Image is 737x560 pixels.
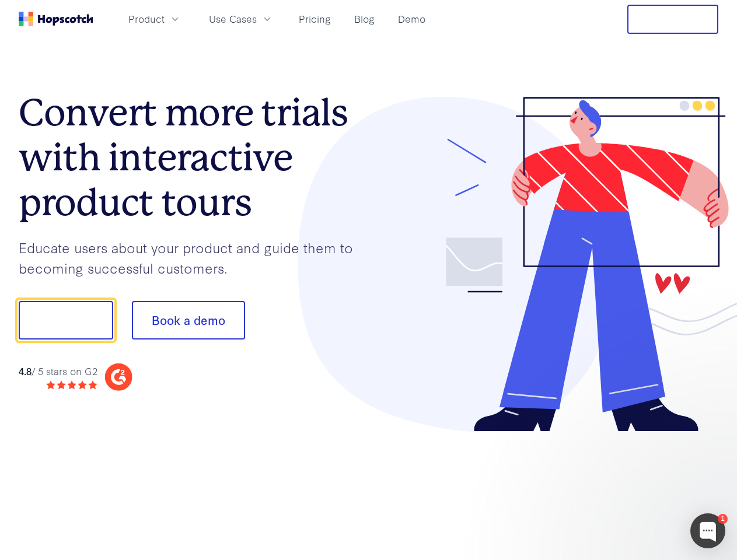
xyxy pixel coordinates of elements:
button: Product [121,9,188,29]
h1: Convert more trials with interactive product tours [19,90,369,225]
a: Demo [393,9,430,29]
div: 1 [718,514,728,524]
strong: 4.8 [19,364,32,377]
button: Free Trial [627,5,718,34]
a: Pricing [294,9,336,29]
div: / 5 stars on G2 [19,364,97,379]
span: Product [128,12,165,26]
button: Use Cases [202,9,280,29]
a: Home [19,12,93,26]
a: Blog [350,9,379,29]
button: Show me! [19,301,113,339]
p: Educate users about your product and guide them to becoming successful customers. [19,237,369,278]
button: Book a demo [132,301,245,339]
span: Use Cases [209,12,257,26]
